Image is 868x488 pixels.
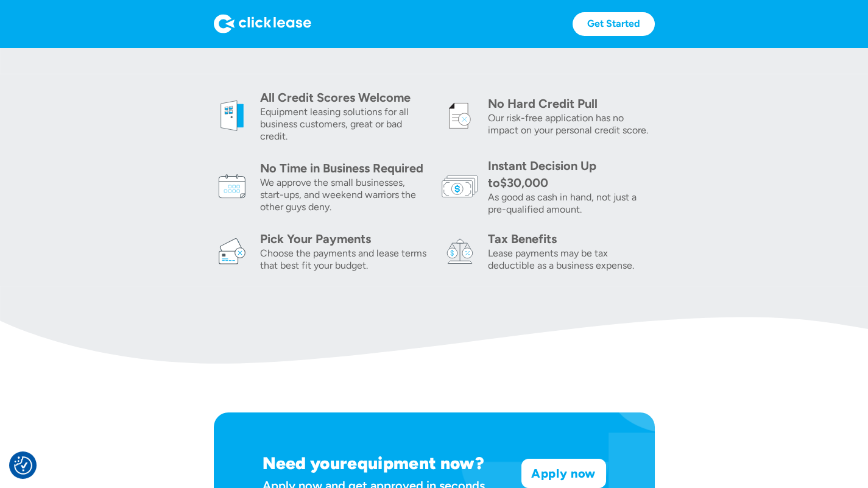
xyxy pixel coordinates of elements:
[522,459,605,487] a: Apply now
[573,12,655,36] a: Get Started
[260,230,427,247] div: Pick Your Payments
[263,453,348,473] h1: Need your
[488,112,655,136] div: Our risk-free application has no impact on your personal credit score.
[260,106,427,143] div: Equipment leasing solutions for all business customers, great or bad credit.
[488,95,655,112] div: No Hard Credit Pull
[214,97,250,134] img: welcome icon
[488,230,655,247] div: Tax Benefits
[442,233,478,269] img: tax icon
[260,160,427,177] div: No Time in Business Required
[442,168,478,205] img: money icon
[260,247,427,272] div: Choose the payments and lease terms that best fit your budget.
[214,233,250,269] img: card icon
[488,247,655,272] div: Lease payments may be tax deductible as a business expense.
[488,191,655,216] div: As good as cash in hand, not just a pre-qualified amount.
[214,14,311,34] img: Logo
[347,453,484,473] h1: equipment now?
[14,456,32,475] button: Consent Preferences
[500,175,548,190] div: $30,000
[260,177,427,213] div: We approve the small businesses, start-ups, and weekend warriors the other guys deny.
[488,158,596,190] div: Instant Decision Up to
[260,89,427,106] div: All Credit Scores Welcome
[14,456,32,475] img: Revisit consent button
[214,168,250,205] img: calendar icon
[442,97,478,134] img: credit icon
